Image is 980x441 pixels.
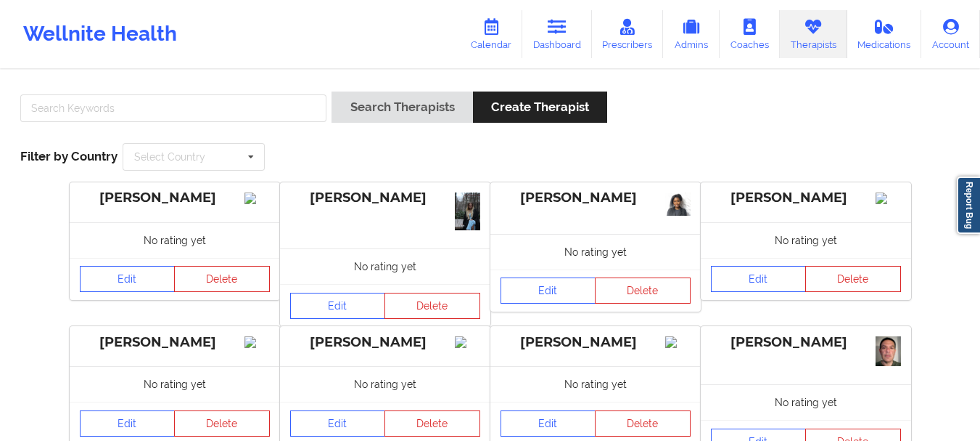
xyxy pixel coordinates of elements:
div: [PERSON_NAME] [501,190,691,206]
button: Delete [384,410,480,437]
input: Search Keywords [20,94,326,122]
div: No rating yet [70,222,280,258]
a: Edit [290,410,386,437]
a: Edit [711,266,807,292]
img: Image%2Fplaceholer-image.png [876,193,901,204]
a: Calendar [460,10,522,58]
a: Report Bug [957,177,980,234]
div: [PERSON_NAME] [501,334,691,351]
img: 999d0e34-0391-4fb9-9c2f-1a2463b577ff_pho6.PNG [665,193,691,216]
div: [PERSON_NAME] [80,190,270,206]
div: [PERSON_NAME] [290,334,480,351]
div: No rating yet [701,384,911,420]
button: Delete [595,278,691,304]
div: [PERSON_NAME] [711,190,901,206]
button: Create Therapist [473,92,607,123]
div: No rating yet [280,366,490,402]
img: 0835415d-06e6-44a3-b5c1-d628e83c7203_IMG_3054.jpeg [455,193,480,231]
button: Delete [384,293,480,319]
a: Edit [290,293,386,319]
button: Delete [174,266,270,292]
button: Delete [805,266,901,292]
a: Medications [847,10,922,58]
img: Image%2Fplaceholer-image.png [244,336,270,348]
div: No rating yet [490,366,701,402]
div: No rating yet [701,222,911,258]
a: Therapists [780,10,847,58]
div: [PERSON_NAME] [80,334,270,351]
div: Select Country [134,152,205,162]
div: [PERSON_NAME] [711,334,901,351]
div: No rating yet [70,366,280,402]
img: Image%2Fplaceholer-image.png [455,336,480,348]
a: Edit [80,410,176,437]
span: Filter by Country [20,149,118,163]
div: [PERSON_NAME] [290,190,480,206]
img: 9093e229-61fa-479b-8ce5-937f736cabe0_2010-04-30_15.35.16.jpeg [876,336,901,366]
button: Search Therapists [332,92,472,123]
a: Prescribers [592,10,664,58]
img: Image%2Fplaceholer-image.png [665,336,691,348]
a: Admins [663,10,720,58]
div: No rating yet [280,248,490,284]
a: Account [921,10,980,58]
a: Dashboard [522,10,592,58]
img: Image%2Fplaceholer-image.png [244,193,270,204]
a: Edit [501,410,596,437]
button: Delete [595,410,691,437]
a: Edit [80,266,176,292]
button: Delete [174,410,270,437]
div: No rating yet [490,234,701,270]
a: Edit [501,278,596,304]
a: Coaches [720,10,780,58]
